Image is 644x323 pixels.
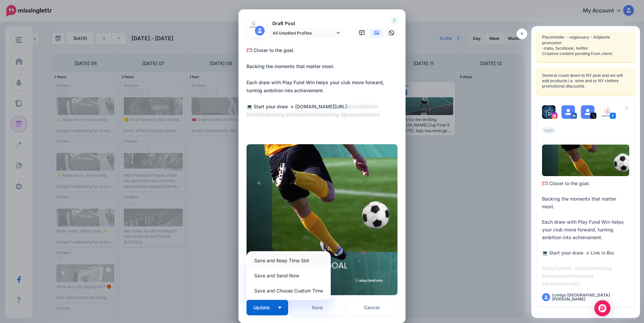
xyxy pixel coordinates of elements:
[249,254,328,267] a: Save and Keep Time Slot
[594,300,610,316] div: Open Intercom Messenger
[278,307,281,309] img: arrow-down-white.png
[346,300,397,315] a: Cancel
[291,300,343,315] button: Save
[269,20,343,28] p: Draft Post
[255,26,265,36] img: user_default_image.png
[253,305,275,310] span: Update
[249,269,328,282] a: Save and Send Now
[247,251,331,300] div: Update
[249,19,258,29] img: 222729786_537708897643896_3961769154183833751_n-bsa155110.jpg
[273,30,335,37] span: All Unedited Profiles
[391,17,397,24] span: 7
[247,300,288,315] button: Update
[247,46,401,119] div: 🥅 Closer to the goal. Backing the moments that matter most. Each draw with Play Fund Win helps yo...
[269,28,343,38] a: All Unedited Profiles
[247,144,397,295] img: 2HG1Z9IFHFHMH3AGPRJFMRB11UDCUZEJ.png
[249,284,328,297] a: Save and Choose Custom Time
